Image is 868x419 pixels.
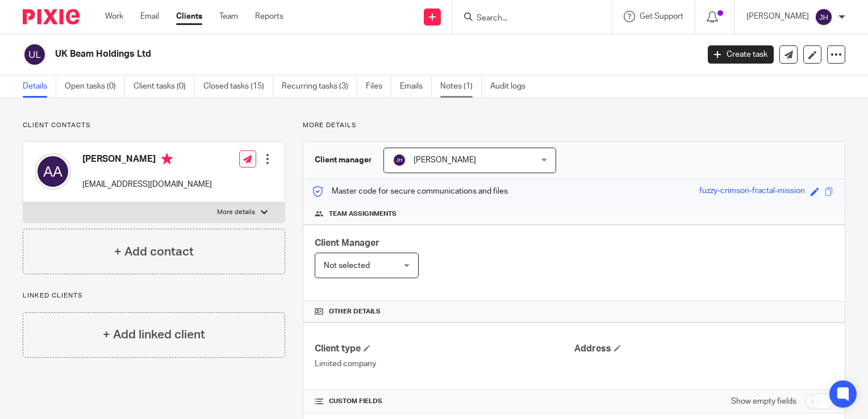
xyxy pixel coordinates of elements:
span: Client Manager [315,238,379,248]
input: Search [475,14,578,24]
h4: [PERSON_NAME] [82,153,212,167]
p: [PERSON_NAME] [746,11,809,22]
span: [PERSON_NAME] [414,156,476,164]
a: Email [140,11,159,22]
label: Show empty fields [731,396,796,407]
a: Closed tasks (15) [203,76,273,98]
a: Reports [255,11,283,22]
a: Notes (1) [440,76,482,98]
p: Limited company [315,358,574,370]
img: svg%3E [35,153,71,190]
p: Linked clients [23,291,285,300]
span: Other details [329,307,381,316]
i: Primary [161,153,173,165]
img: svg%3E [815,8,833,26]
a: Emails [400,76,432,98]
p: Client contacts [23,121,285,130]
a: Open tasks (0) [65,76,125,98]
a: Recurring tasks (3) [282,76,357,98]
a: Clients [176,11,202,22]
span: Not selected [324,262,370,270]
h2: UK Beam Holdings Ltd [55,48,564,60]
h4: + Add linked client [103,326,205,343]
h4: + Add contact [114,243,194,261]
p: More details [303,121,845,130]
p: More details [217,208,255,217]
div: fuzzy-crimson-fractal-mission [699,185,805,198]
a: Details [23,76,56,98]
p: Master code for secure communications and files [312,186,508,197]
a: Audit logs [490,76,534,98]
h4: Address [574,343,833,355]
span: Get Support [640,12,683,20]
span: Team assignments [329,209,397,219]
h3: Client manager [315,154,372,166]
h4: CUSTOM FIELDS [315,397,574,406]
p: [EMAIL_ADDRESS][DOMAIN_NAME] [82,179,212,190]
a: Client tasks (0) [133,76,195,98]
a: Work [105,11,123,22]
img: Pixie [23,9,80,24]
h4: Client type [315,343,574,355]
img: svg%3E [393,153,406,167]
a: Files [366,76,391,98]
a: Team [219,11,238,22]
img: svg%3E [23,43,47,66]
a: Create task [708,45,774,64]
